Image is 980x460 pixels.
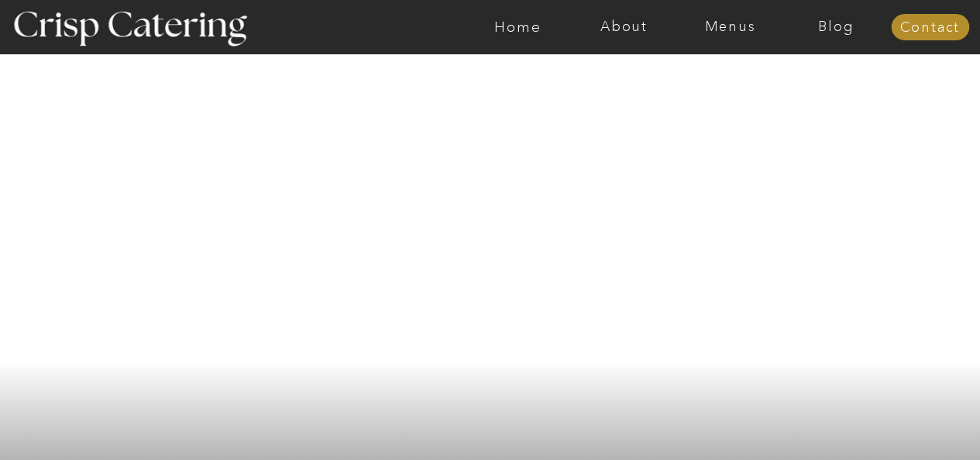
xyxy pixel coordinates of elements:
[465,19,571,35] a: Home
[677,19,783,35] a: Menus
[891,20,969,36] a: Contact
[571,19,677,35] a: About
[783,19,889,35] a: Blog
